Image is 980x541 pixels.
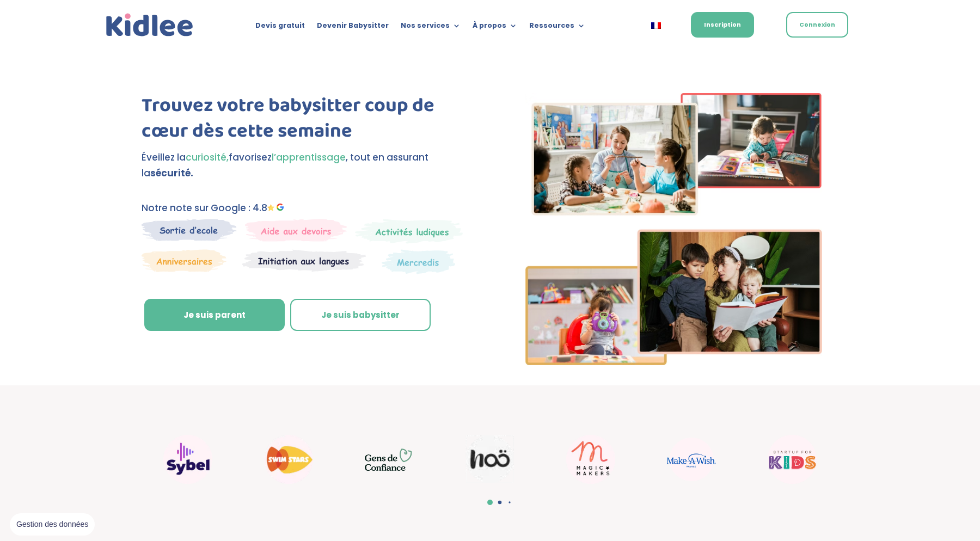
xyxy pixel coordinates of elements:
[264,435,313,484] img: Swim stars
[142,93,471,150] h1: Trouvez votre babysitter coup de cœur dès cette semaine
[566,435,615,484] img: Magic makers
[103,11,196,40] img: logo_kidlee_bleu
[529,22,585,34] a: Ressources
[525,355,823,368] picture: Imgs-2
[355,219,463,244] img: Mercredi
[16,520,88,530] span: Gestion des données
[786,12,848,38] a: Connexion
[343,435,436,484] div: 10 / 22
[245,219,347,242] img: weekends
[144,299,285,331] a: Je suis parent
[150,167,193,180] strong: sécurité.
[401,22,461,34] a: Nos services
[103,11,196,40] a: Kidlee Logo
[255,22,305,34] a: Devis gratuit
[651,22,661,29] img: Français
[473,22,517,34] a: À propos
[142,219,237,241] img: Sortie decole
[691,12,754,38] a: Inscription
[142,200,471,216] p: Notre note sur Google : 4.8
[142,249,226,272] img: Anniversaire
[186,151,229,164] span: curiosité,
[645,432,738,487] div: 13 / 22
[768,435,817,484] img: startup for kids
[142,150,471,181] p: Éveillez la favorisez , tout en assurant la
[544,429,637,489] div: 12 / 22
[365,448,414,471] img: GDC
[272,151,346,164] span: l’apprentissage
[465,435,514,484] img: Noo
[242,429,335,489] div: 9 / 22
[163,435,212,484] img: Sybel
[382,249,455,274] img: Thematique
[10,513,95,536] button: Gestion des données
[317,22,389,34] a: Devenir Babysitter
[509,501,510,503] span: Go to slide 3
[290,299,431,331] a: Je suis babysitter
[667,438,716,481] img: Make a wish
[746,429,838,489] div: 14 / 22
[487,500,493,505] span: Go to slide 1
[498,501,502,505] span: Go to slide 2
[142,429,234,489] div: 8 / 22
[242,249,366,272] img: Atelier thematique
[444,430,536,489] div: 11 / 22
